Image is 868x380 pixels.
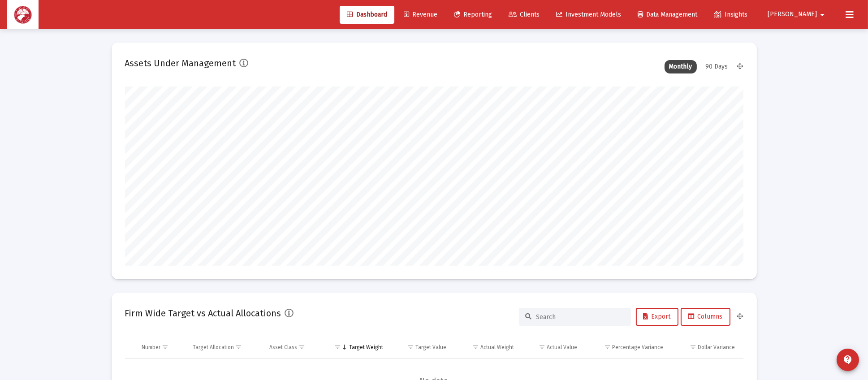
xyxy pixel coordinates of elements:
[347,11,387,18] span: Dashboard
[556,11,621,18] span: Investment Models
[690,344,697,350] span: Show filter options for column 'Dollar Variance'
[630,6,704,24] a: Data Management
[681,308,730,326] button: Columns
[162,344,168,350] span: Show filter options for column 'Number'
[454,11,492,18] span: Reporting
[549,6,628,24] a: Investment Models
[193,344,234,351] div: Target Allocation
[583,337,669,358] td: Column Percentage Variance
[714,11,747,18] span: Insights
[539,344,545,350] span: Show filter options for column 'Actual Value'
[638,11,697,18] span: Data Management
[269,344,297,351] div: Asset Class
[501,6,547,24] a: Clients
[125,306,281,320] h2: Firm Wide Target vs Actual Allocations
[636,308,678,326] button: Export
[453,337,520,358] td: Column Actual Weight
[768,11,817,18] span: [PERSON_NAME]
[135,337,186,358] td: Column Number
[688,313,723,320] span: Columns
[536,313,624,321] input: Search
[701,60,733,73] div: 90 Days
[14,6,32,24] img: Dashboard
[407,344,414,350] span: Show filter options for column 'Target Value'
[665,60,697,73] div: Monthly
[298,344,305,350] span: Show filter options for column 'Asset Class'
[698,344,735,351] div: Dollar Variance
[263,337,323,358] td: Column Asset Class
[707,6,755,24] a: Insights
[669,337,743,358] td: Column Dollar Variance
[397,6,445,24] a: Revenue
[509,11,540,18] span: Clients
[404,11,437,18] span: Revenue
[480,344,514,351] div: Actual Weight
[125,56,236,70] h2: Assets Under Management
[817,6,828,24] mat-icon: arrow_drop_down
[390,337,453,358] td: Column Target Value
[604,344,611,350] span: Show filter options for column 'Percentage Variance'
[186,337,263,358] td: Column Target Allocation
[323,337,390,358] td: Column Target Weight
[340,6,394,24] a: Dashboard
[235,344,242,350] span: Show filter options for column 'Target Allocation'
[547,344,577,351] div: Actual Value
[350,344,384,351] div: Target Weight
[472,344,479,350] span: Show filter options for column 'Actual Weight'
[612,344,663,351] div: Percentage Variance
[142,344,160,351] div: Number
[842,354,853,365] mat-icon: contact_support
[335,344,341,350] span: Show filter options for column 'Target Weight'
[520,337,583,358] td: Column Actual Value
[415,344,446,351] div: Target Value
[447,6,499,24] a: Reporting
[757,5,838,23] button: [PERSON_NAME]
[643,313,671,320] span: Export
